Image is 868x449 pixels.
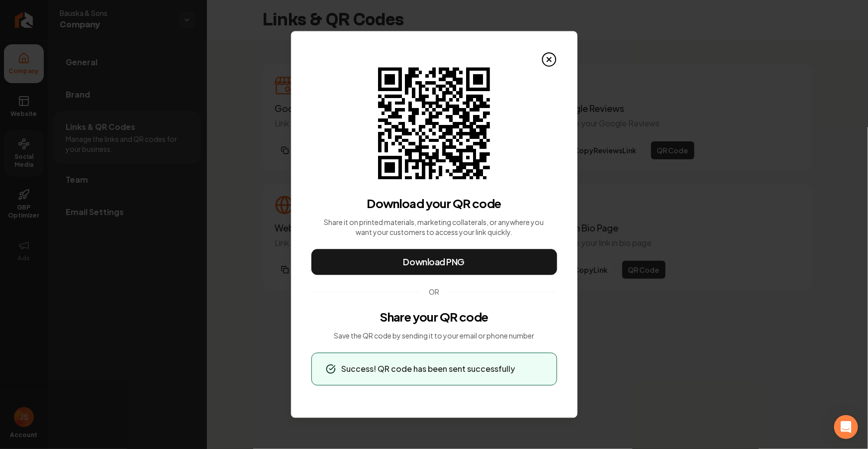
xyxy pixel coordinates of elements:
[323,218,546,237] p: Share it on printed materials, marketing collaterals, or anywhere you want your customers to acce...
[311,249,557,275] button: Download PNG
[403,255,465,269] span: Download PNG
[380,309,488,325] h3: Share your QR code
[334,331,534,341] p: Save the QR code by sending it to your email or phone number
[429,287,439,297] span: OR
[367,196,501,212] h3: Download your QR code
[342,363,515,375] h4: Success! QR code has been sent successfully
